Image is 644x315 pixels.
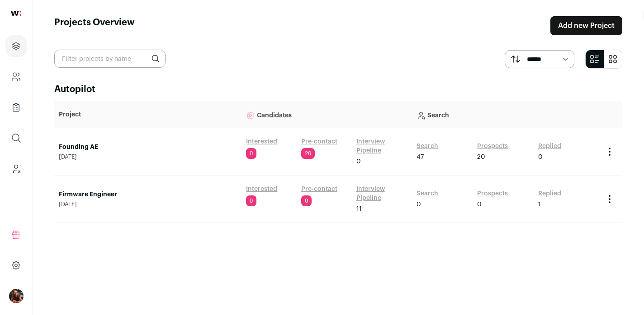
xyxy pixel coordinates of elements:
[59,143,237,152] a: Founding AE
[356,204,362,213] span: 11
[9,289,24,303] button: Open dropdown
[417,153,424,162] span: 47
[246,195,256,206] span: 0
[246,106,407,124] p: Candidates
[356,137,408,155] a: Interview Pipeline
[356,185,408,203] a: Interview Pipeline
[538,200,541,209] span: 1
[54,50,166,68] input: Filter projects by name
[59,110,237,119] p: Project
[59,190,237,199] a: Firmware Engineer
[477,153,485,162] span: 20
[417,106,595,124] p: Search
[59,153,237,161] span: [DATE]
[59,201,237,208] span: [DATE]
[54,83,622,96] h2: Autopilot
[5,35,27,57] a: Projects
[538,189,561,198] a: Replied
[604,146,615,157] button: Project Actions
[550,16,622,35] a: Add new Project
[5,97,27,118] a: Company Lists
[246,148,256,159] span: 0
[246,185,277,194] a: Interested
[301,137,337,146] a: Pre-contact
[417,189,438,198] a: Search
[604,194,615,204] button: Project Actions
[9,289,24,303] img: 13968079-medium_jpg
[5,158,27,180] a: Leads (Backoffice)
[538,142,561,151] a: Replied
[417,200,421,209] span: 0
[417,142,438,151] a: Search
[5,66,27,88] a: Company and ATS Settings
[356,157,361,166] span: 0
[477,142,508,151] a: Prospects
[246,137,277,146] a: Interested
[54,16,135,35] h1: Projects Overview
[301,195,312,206] span: 0
[301,148,315,159] span: 20
[11,11,21,16] img: wellfound-shorthand-0d5821cbd27db2630d0214b213865d53afaa358527fdda9d0ea32b1df1b89c2c.svg
[301,185,337,194] a: Pre-contact
[538,153,543,162] span: 0
[477,200,482,209] span: 0
[477,189,508,198] a: Prospects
